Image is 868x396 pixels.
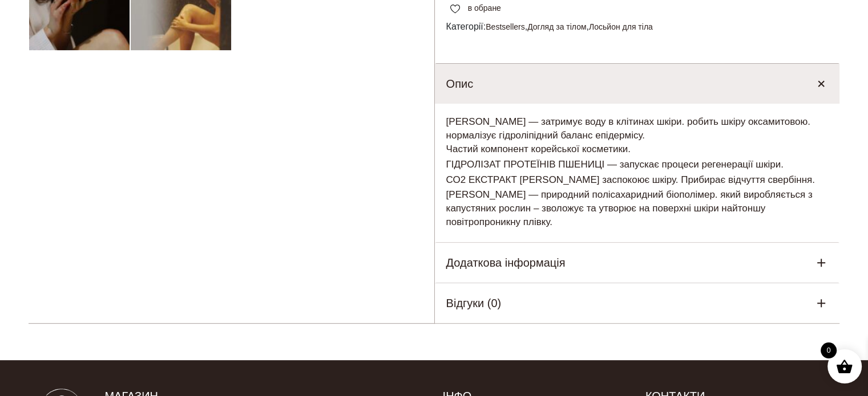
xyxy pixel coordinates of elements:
[446,188,829,228] p: [PERSON_NAME] — природний полісахаридний біополімер. який виробляється з капустяних рослин – звол...
[446,20,829,34] span: Категорії: , ,
[446,2,505,14] a: в обране
[446,158,829,172] p: ГІДРОЛІЗАТ ПРОТЕЇНІВ ПШЕНИЦІ — запускає процеси регенерації шкіри.
[446,75,474,92] h5: Опис
[821,342,837,358] span: 0
[446,254,566,271] h5: Додаткова інформація
[450,5,460,14] img: unfavourite.svg
[446,115,829,156] p: [PERSON_NAME] — затримує воду в клітинах шкіри. робить шкіру оксамитовою. нормалізує гідроліпідни...
[446,295,502,312] h5: Відгуки (0)
[589,22,653,31] a: Лосьйон для тіла
[468,2,501,14] span: в обране
[527,22,586,31] a: Догляд за тілом
[486,22,524,31] a: Bestsellers
[446,173,829,187] p: СО2 ЕКСТРАКТ [PERSON_NAME] заспокоює шкіру. Прибирає відчуття свербіння.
